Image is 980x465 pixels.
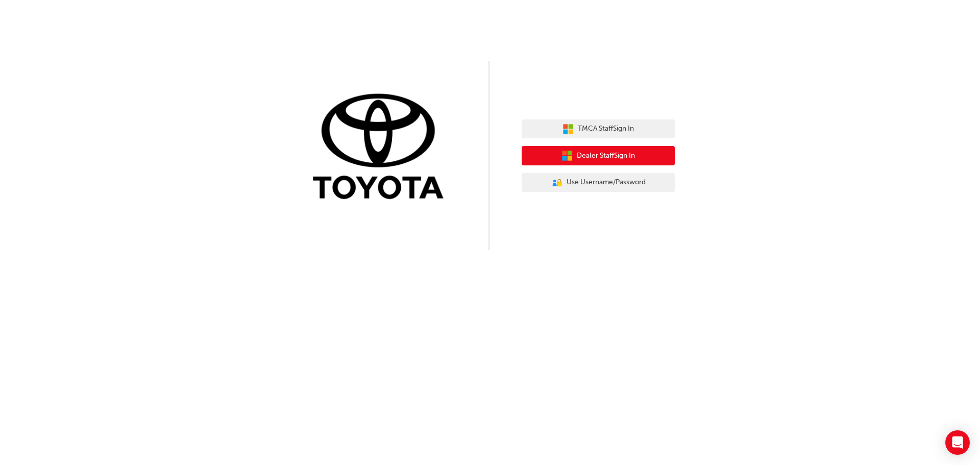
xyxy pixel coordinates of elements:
[945,430,970,455] div: Open Intercom Messenger
[522,173,675,192] button: Use Username/Password
[522,146,675,165] button: Dealer StaffSign In
[522,119,675,139] button: TMCA StaffSign In
[567,177,646,188] span: Use Username/Password
[305,91,458,204] img: Trak
[578,123,634,135] span: TMCA Staff Sign In
[577,150,635,162] span: Dealer Staff Sign In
